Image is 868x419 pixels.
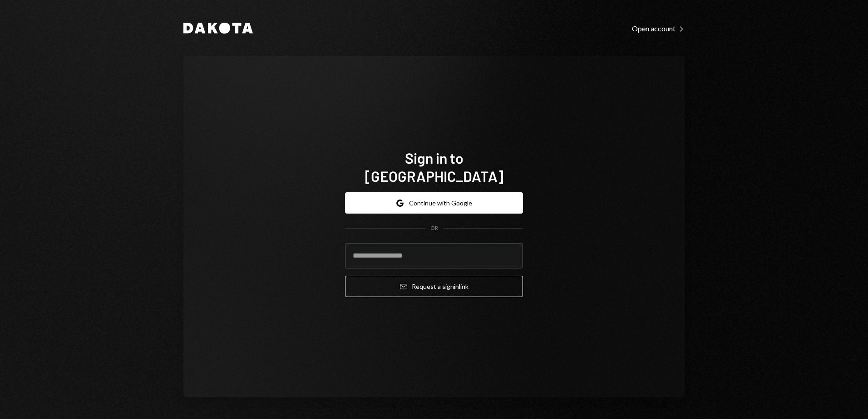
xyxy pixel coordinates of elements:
[345,192,523,214] button: Continue with Google
[430,224,438,232] div: OR
[345,149,523,185] h1: Sign in to [GEOGRAPHIC_DATA]
[632,23,685,33] a: Open account
[345,276,523,297] button: Request a signinlink
[632,24,685,33] div: Open account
